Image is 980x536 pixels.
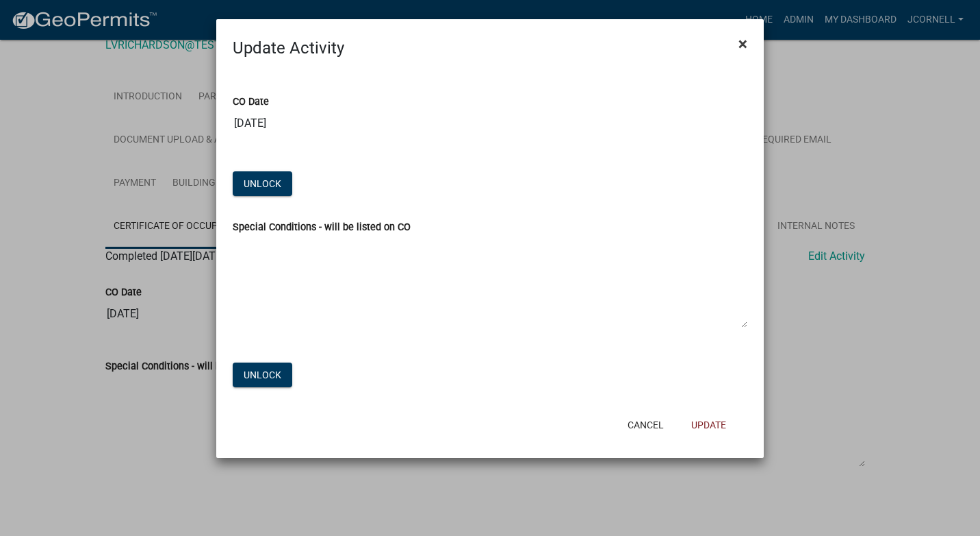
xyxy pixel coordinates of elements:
[233,363,292,387] button: Unlock
[617,413,675,437] button: Cancel
[233,36,344,60] h4: Update Activity
[233,223,411,232] label: Special Conditions - will be listed on CO
[738,34,747,53] span: ×
[727,25,758,63] button: Close
[233,97,269,107] label: CO Date
[233,171,292,196] button: Unlock
[680,413,737,437] button: Update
